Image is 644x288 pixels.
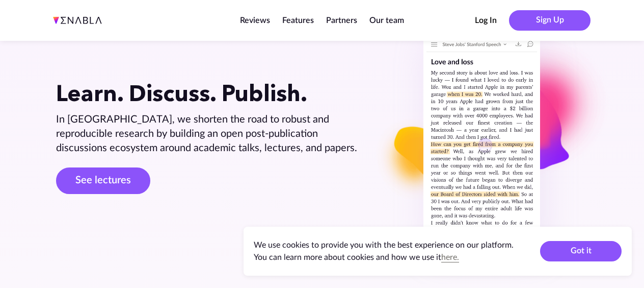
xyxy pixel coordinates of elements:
[56,167,150,194] a: See lectures
[254,241,514,261] span: We use cookies to provide you with the best experience on our platform. You can learn more about ...
[475,15,497,26] button: Log In
[441,253,459,261] a: here.
[509,10,591,31] button: Sign Up
[540,241,622,261] button: Got it
[369,16,404,25] a: Our team
[56,112,360,155] div: In [GEOGRAPHIC_DATA], we shorten the road to robust and reproducible research by building an open...
[240,16,270,25] a: Reviews
[282,16,314,25] a: Features
[326,16,357,25] a: Partners
[56,80,360,107] h1: Learn. Discuss. Publish.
